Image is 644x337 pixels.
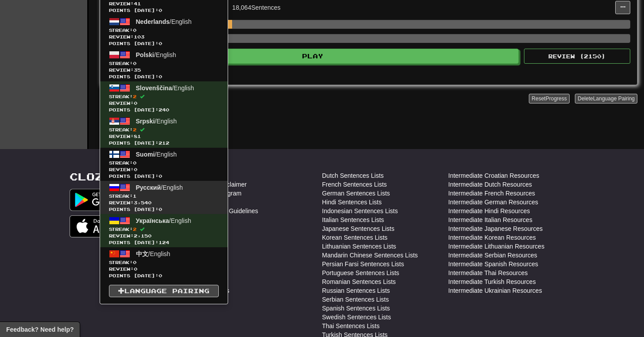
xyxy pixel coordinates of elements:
span: 0 [133,27,136,33]
span: / English [136,51,176,58]
span: Streak: [109,93,219,100]
a: Russian Sentences Lists [322,286,390,295]
span: Review: 3,540 [109,199,219,206]
a: Nederlands/EnglishStreak:0 Review:103Points [DATE]:0 [100,15,228,48]
span: Open feedback widget [6,325,74,334]
a: Dutch Sentences Lists [322,171,384,180]
span: / English [136,217,191,224]
a: Affiliate Disclaimer [196,180,247,189]
div: 18,064 Sentences [232,3,280,12]
a: Intermediate Croatian Resources [448,171,539,180]
span: Streak: [109,60,219,67]
a: 中文/EnglishStreak:0 Review:0Points [DATE]:0 [100,247,228,280]
span: 2 [133,226,136,232]
a: Serbian Sentences Lists [322,295,389,304]
a: Intermediate French Resources [448,189,535,198]
span: Points [DATE]: 0 [109,272,219,279]
span: 0 [133,61,136,66]
a: Intermediate Hindi Resources [448,207,530,215]
span: Review: 0 [109,166,219,173]
a: Polski/EnglishStreak:0 Review:35Points [DATE]:0 [100,48,228,81]
span: 0 [133,260,136,265]
span: / English [136,151,177,158]
a: Mandarin Chinese Sentences Lists [322,251,418,260]
span: Points [DATE]: 0 [109,7,219,14]
a: Suomi/EnglishStreak:0 Review:0Points [DATE]:0 [100,148,228,181]
a: Intermediate Thai Resources [448,268,528,277]
a: Persian Farsi Sentences Lists [322,260,404,268]
a: Clozemaster [70,171,161,182]
span: Points [DATE]: 0 [109,173,219,180]
a: Portuguese Sentences Lists [322,268,399,277]
a: Intermediate Ukrainian Resources [448,286,542,295]
button: DeleteLanguage Pairing [575,94,637,103]
a: Romanian Sentences Lists [322,277,396,286]
span: Nederlands [136,18,170,25]
span: Points [DATE]: 212 [109,140,219,146]
a: Korean Sentences Lists [322,233,388,242]
span: Review: 81 [109,133,219,140]
a: Spanish Sentences Lists [322,304,390,313]
span: Slovenščina [136,84,172,92]
a: Русский/EnglishStreak:1 Review:3,540Points [DATE]:0 [100,181,228,214]
span: 2 [133,127,136,132]
span: Streak: [109,193,219,199]
span: Points [DATE]: 0 [109,40,219,47]
span: Progress [546,96,567,102]
a: Intermediate Dutch Resources [448,180,532,189]
a: Italian Sentences Lists [322,215,384,224]
span: Srpski [136,118,155,125]
a: Indonesian Sentences Lists [322,207,398,215]
a: Swedish Sentences Lists [322,313,391,322]
span: Streak: [109,27,219,34]
a: Lithuanian Sentences Lists [322,242,396,251]
span: Review: 103 [109,34,219,40]
button: Review (2150) [524,49,630,64]
span: Streak: [109,126,219,133]
span: Українська [136,217,169,224]
span: Points [DATE]: 124 [109,239,219,246]
span: Streak: [109,160,219,166]
span: Language Pairing [593,96,635,102]
a: Japanese Sentences Lists [322,224,394,233]
a: Intermediate Korean Resources [448,233,536,242]
span: Points [DATE]: 240 [109,107,219,113]
span: 0 [133,160,136,165]
a: Slovenščina/EnglishStreak:2 Review:0Points [DATE]:240 [100,81,228,115]
a: Intermediate German Resources [448,198,538,207]
a: Intermediate Spanish Resources [448,260,538,268]
a: French Sentences Lists [322,180,387,189]
img: Get it on Google Play [70,189,144,211]
a: Intermediate Italian Resources [448,215,532,224]
span: Points [DATE]: 0 [109,206,219,213]
a: Intermediate Japanese Resources [448,224,543,233]
span: Polski [136,51,154,58]
span: Review: 0 [109,266,219,272]
span: Русский [136,184,161,191]
span: 1 [133,193,136,199]
a: Intermediate Turkish Resources [448,277,536,286]
a: Intermediate Serbian Resources [448,251,537,260]
a: Srpski/EnglishStreak:2 Review:81Points [DATE]:212 [100,115,228,148]
span: Streak: [109,226,219,233]
a: Intermediate Lithuanian Resources [448,242,544,251]
span: 中文 [136,250,148,257]
span: / English [136,250,171,257]
span: / English [136,184,183,191]
a: German Sentences Lists [322,189,390,198]
span: Review: 2,150 [109,233,219,239]
span: Streak: [109,259,219,266]
span: / English [136,18,192,25]
span: / English [136,118,177,125]
span: Points [DATE]: 0 [109,73,219,80]
a: Українська/EnglishStreak:2 Review:2,150Points [DATE]:124 [100,214,228,247]
button: ResetProgress [529,94,569,103]
img: Get it on App Store [70,215,144,237]
a: Language Pairing [109,285,219,297]
span: Review: 41 [109,0,219,7]
span: Review: 0 [109,100,219,107]
a: Hindi Sentences Lists [322,198,382,207]
span: 2 [133,94,136,99]
span: Review: 35 [109,67,219,73]
button: Play [107,49,519,64]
